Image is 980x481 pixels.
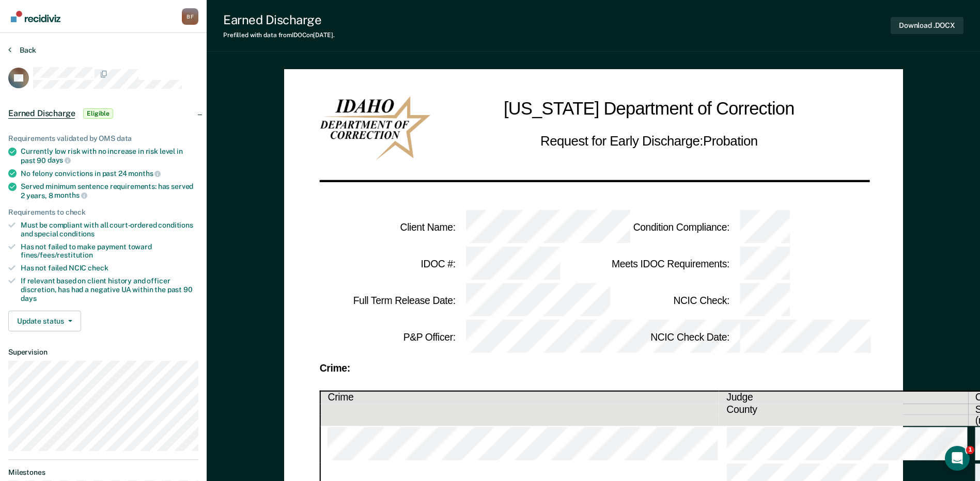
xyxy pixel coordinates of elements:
[182,8,198,25] button: Profile dropdown button
[8,208,198,217] div: Requirements to check
[8,134,198,143] div: Requirements validated by OMS data
[54,191,87,199] span: months
[21,221,198,238] div: Must be compliant with all court-ordered conditions and special
[966,446,974,454] span: 1
[594,319,730,356] td: NCIC Check Date :
[223,31,335,39] div: Prefilled with data from IDOC on [DATE] .
[21,294,36,302] span: days
[945,446,970,471] iframe: Intercom live chat
[891,17,963,34] button: Download .DOCX
[88,264,108,272] span: check
[21,169,198,178] div: No felony convictions in past 24
[319,364,867,373] div: Crime:
[594,246,730,282] td: Meets IDOC Requirements :
[21,147,198,165] div: Currently low risk with no increase in risk level in past 90
[128,169,161,178] span: months
[21,277,198,302] div: If relevant based on client history and officer discretion, has had a negative UA within the past 90
[8,311,81,331] button: Update status
[319,319,456,356] td: P&P Officer :
[719,404,968,415] th: County
[319,209,456,246] td: Client Name :
[8,348,198,357] dt: Supervision
[594,209,730,246] td: Condition Compliance :
[83,108,113,119] span: Eligible
[319,96,430,161] img: IDOC Logo
[8,108,75,119] span: Earned Discharge
[21,243,198,260] div: Has not failed to make payment toward
[11,11,60,22] img: Recidiviz
[8,468,198,477] dt: Milestones
[182,8,198,25] div: B F
[59,230,95,238] span: conditions
[320,392,719,404] th: Crime
[540,131,758,151] h2: Request for Early Discharge: Probation
[21,182,198,200] div: Served minimum sentence requirements: has served 2 years, 8
[21,264,198,272] div: Has not failed NCIC
[48,156,71,164] span: days
[319,282,456,319] td: Full Term Release Date :
[8,45,36,55] button: Back
[319,246,456,282] td: IDOC # :
[719,392,968,404] th: Judge
[223,12,335,27] div: Earned Discharge
[504,96,795,123] h1: [US_STATE] Department of Correction
[21,251,93,259] span: fines/fees/restitution
[594,282,730,319] td: NCIC Check :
